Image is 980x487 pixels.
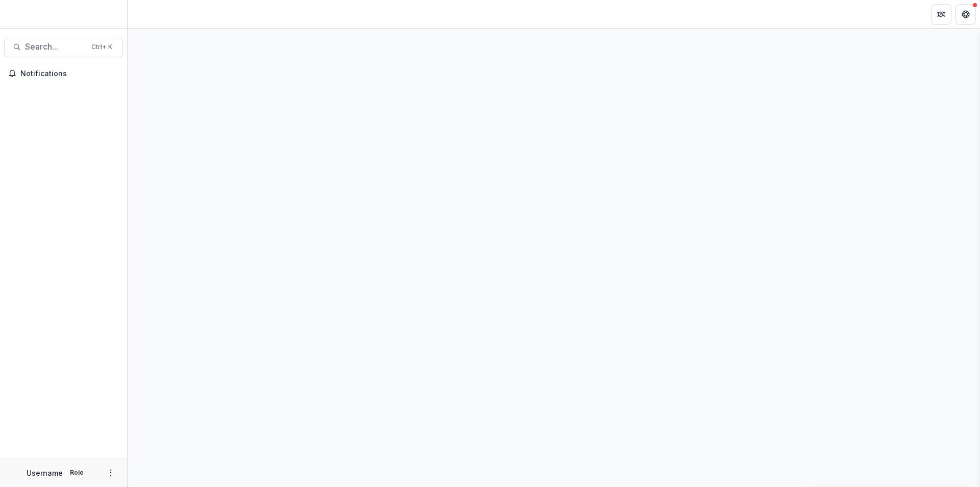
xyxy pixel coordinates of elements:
[20,69,119,78] span: Notifications
[955,4,976,25] button: Get Help
[89,41,114,53] div: Ctrl + K
[105,467,117,479] button: More
[67,468,87,477] p: Role
[931,4,951,25] button: Partners
[25,42,85,52] span: Search...
[4,65,123,82] button: Notifications
[4,37,123,57] button: Search...
[27,468,63,478] p: Username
